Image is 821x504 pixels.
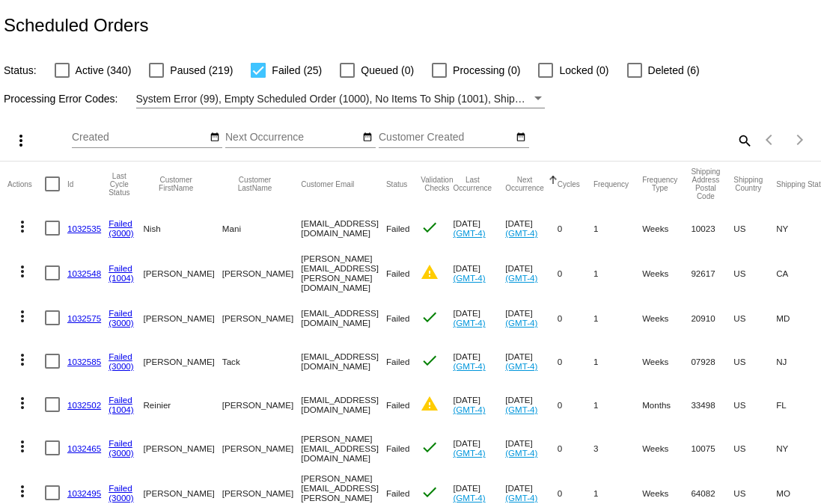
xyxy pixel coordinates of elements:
a: 1032495 [67,488,101,498]
mat-icon: warning [421,395,439,413]
mat-cell: 0 [558,339,593,383]
a: 1032535 [67,224,101,233]
a: (GMT-4) [453,405,485,414]
a: 1032585 [67,357,101,366]
mat-cell: 0 [558,206,593,250]
span: Failed [386,313,410,323]
a: (1004) [109,405,134,414]
mat-cell: [DATE] [505,339,558,383]
button: Change sorting for ShippingCountry [733,176,763,192]
mat-cell: 07928 [691,339,733,383]
mat-cell: [PERSON_NAME][EMAIL_ADDRESS][DOMAIN_NAME] [301,426,386,470]
mat-cell: 33498 [691,383,733,426]
mat-icon: more_vert [13,307,31,325]
a: (GMT-4) [505,405,537,414]
mat-icon: more_vert [13,482,31,500]
a: Failed [109,218,132,228]
mat-cell: US [733,206,776,250]
mat-cell: [DATE] [505,206,558,250]
input: Next Occurrence [225,132,360,144]
mat-cell: 92617 [691,250,733,296]
mat-cell: 10075 [691,426,733,470]
span: Processing Error Codes: [4,93,118,105]
mat-icon: check [421,483,439,501]
a: (3000) [109,361,134,371]
mat-cell: [EMAIL_ADDRESS][DOMAIN_NAME] [301,296,386,339]
mat-icon: date_range [362,132,373,144]
mat-cell: [EMAIL_ADDRESS][DOMAIN_NAME] [301,383,386,426]
mat-cell: [PERSON_NAME][EMAIL_ADDRESS][PERSON_NAME][DOMAIN_NAME] [301,250,386,296]
mat-cell: US [733,296,776,339]
mat-cell: [DATE] [505,250,558,296]
input: Created [72,132,207,144]
mat-cell: [PERSON_NAME] [222,426,301,470]
span: Active (340) [76,61,132,79]
button: Change sorting for LastProcessingCycleId [109,172,129,197]
a: 1032465 [67,443,101,453]
mat-cell: [PERSON_NAME] [143,339,222,383]
mat-cell: [PERSON_NAME] [222,296,301,339]
mat-cell: [DATE] [453,339,505,383]
mat-cell: [PERSON_NAME] [222,383,301,426]
button: Change sorting for FrequencyType [642,176,677,192]
a: (GMT-4) [453,448,485,458]
a: Failed [109,308,132,318]
button: Change sorting for Frequency [593,179,629,188]
h2: Scheduled Orders [4,15,148,36]
mat-cell: Tack [222,339,301,383]
span: Deleted (6) [648,61,700,79]
span: Status: [4,64,37,76]
mat-icon: more_vert [13,262,31,280]
mat-cell: [PERSON_NAME] [143,296,222,339]
a: (GMT-4) [505,273,537,283]
mat-cell: [DATE] [505,426,558,470]
mat-cell: [EMAIL_ADDRESS][DOMAIN_NAME] [301,206,386,250]
mat-cell: US [733,426,776,470]
mat-cell: [DATE] [505,296,558,339]
a: (GMT-4) [505,493,537,503]
mat-cell: Reinier [143,383,222,426]
mat-icon: check [421,351,439,369]
mat-cell: US [733,383,776,426]
button: Change sorting for Id [67,179,73,188]
button: Change sorting for CustomerFirstName [143,176,208,192]
a: (GMT-4) [453,318,485,328]
mat-cell: [DATE] [453,206,505,250]
mat-cell: [DATE] [453,426,505,470]
mat-cell: 0 [558,383,593,426]
mat-cell: [PERSON_NAME] [143,250,222,296]
mat-cell: Mani [222,206,301,250]
mat-icon: date_range [210,132,220,144]
mat-cell: 3 [593,426,642,470]
mat-icon: warning [421,263,439,281]
a: Failed [109,263,132,273]
mat-icon: more_vert [12,132,30,150]
mat-header-cell: Actions [7,162,45,206]
mat-icon: check [421,438,439,456]
mat-cell: 0 [558,426,593,470]
a: (GMT-4) [453,273,485,283]
span: Failed [386,224,410,233]
a: (1004) [109,273,134,283]
mat-header-cell: Validation Checks [421,162,453,206]
button: Change sorting for CustomerLastName [222,176,287,192]
a: 1032502 [67,400,101,410]
mat-cell: 20910 [691,296,733,339]
a: (GMT-4) [453,228,485,238]
a: (3000) [109,448,134,458]
a: (GMT-4) [453,493,485,503]
mat-cell: Months [642,383,691,426]
span: Failed (25) [272,61,322,79]
a: (3000) [109,228,134,238]
mat-icon: more_vert [13,394,31,412]
mat-cell: US [733,339,776,383]
button: Change sorting for Status [386,179,407,188]
a: (GMT-4) [505,318,537,328]
a: Failed [109,483,132,493]
button: Change sorting for CustomerEmail [301,179,354,188]
mat-cell: [EMAIL_ADDRESS][DOMAIN_NAME] [301,339,386,383]
mat-cell: 1 [593,296,642,339]
mat-cell: [PERSON_NAME] [143,426,222,470]
mat-cell: US [733,250,776,296]
span: Paused (219) [170,61,233,79]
